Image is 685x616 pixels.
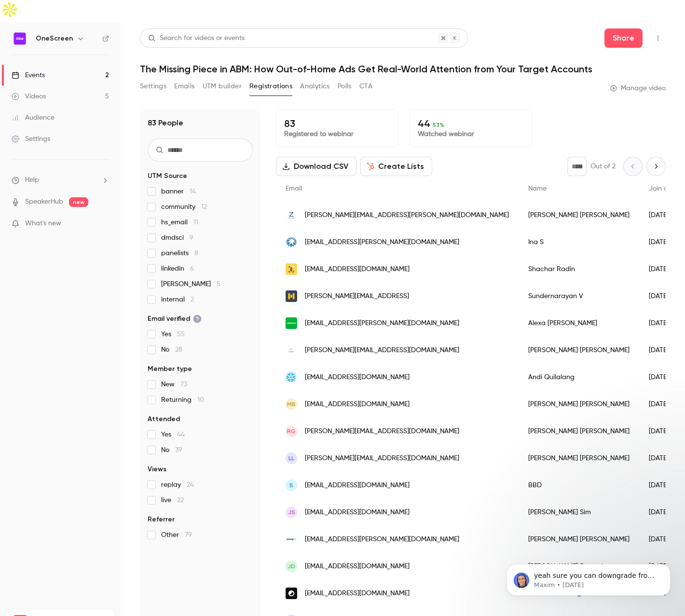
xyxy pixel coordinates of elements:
[359,79,372,94] button: CTA
[25,175,39,185] span: Help
[646,157,666,176] button: Next page
[161,264,194,274] span: linkedin
[249,79,292,94] button: Registrations
[433,122,444,128] span: 53 %
[519,229,639,256] div: Ina S
[305,237,459,247] span: [EMAIL_ADDRESS][PERSON_NAME][DOMAIN_NAME]
[161,395,204,405] span: Returning
[286,371,297,383] img: snowflake.com
[177,431,185,438] span: 44
[519,472,639,499] div: BBD
[519,310,639,337] div: Alexa [PERSON_NAME]
[193,219,198,226] span: 11
[175,346,182,353] span: 28
[161,480,194,490] span: replay
[305,345,459,356] span: [PERSON_NAME][EMAIL_ADDRESS][DOMAIN_NAME]
[519,526,639,553] div: [PERSON_NAME] [PERSON_NAME]
[305,426,459,437] span: [PERSON_NAME][EMAIL_ADDRESS][DOMAIN_NAME]
[286,209,297,221] img: zionandzion.com
[190,265,194,272] span: 6
[305,264,410,274] span: [EMAIL_ADDRESS][DOMAIN_NAME]
[288,508,295,517] span: JS
[161,329,185,339] span: Yes
[161,495,184,505] span: live
[203,79,242,94] button: UTM builder
[161,187,196,196] span: banner
[338,79,352,94] button: Polls
[161,233,193,243] span: dmdsci
[148,364,192,374] span: Member type
[276,157,356,176] button: Download CSV
[519,391,639,418] div: [PERSON_NAME] [PERSON_NAME]
[161,445,182,455] span: No
[360,157,432,176] button: Create Lists
[284,129,390,139] p: Registered to webinar
[177,331,185,338] span: 55
[190,188,196,195] span: 14
[286,344,297,356] img: bhwilliams.com
[305,507,410,518] span: [EMAIL_ADDRESS][DOMAIN_NAME]
[36,34,73,43] h6: OneScreen
[12,113,55,123] div: Audience
[284,118,390,129] p: 83
[177,497,184,504] span: 22
[305,453,459,464] span: [PERSON_NAME][EMAIL_ADDRESS][DOMAIN_NAME]
[12,70,45,80] div: Events
[187,481,194,488] span: 24
[305,480,410,491] span: [EMAIL_ADDRESS][DOMAIN_NAME]
[161,380,187,389] span: New
[12,31,27,46] img: OneScreen
[201,204,207,210] span: 12
[286,185,302,192] span: Email
[194,250,198,257] span: 8
[305,210,509,220] span: [PERSON_NAME][EMAIL_ADDRESS][PERSON_NAME][DOMAIN_NAME]
[287,427,296,436] span: RG
[288,454,294,463] span: LL
[69,197,88,207] span: new
[148,117,183,129] h1: 83 People
[185,532,192,538] span: 79
[148,515,175,524] span: Referrer
[161,248,198,258] span: panelists
[519,256,639,283] div: Shachar Radin
[519,418,639,445] div: [PERSON_NAME] [PERSON_NAME]
[12,92,46,101] div: Videos
[25,219,61,229] span: What's new
[12,175,109,185] li: help-dropdown-opener
[25,197,63,207] a: SpeakerHub
[305,291,409,301] span: [PERSON_NAME][EMAIL_ADDRESS]
[12,134,50,144] div: Settings
[174,79,194,94] button: Emails
[161,295,194,304] span: internal
[161,218,198,227] span: hs_email
[287,400,296,409] span: MB
[140,79,166,94] button: Settings
[148,33,245,43] div: Search for videos or events
[161,345,182,355] span: No
[191,296,194,303] span: 2
[148,171,187,181] span: UTM Source
[148,465,166,474] span: Views
[286,534,297,545] img: strongdm.com
[190,234,193,241] span: 9
[97,219,109,228] iframe: Noticeable Trigger
[148,414,180,424] span: Attended
[418,129,523,139] p: Watched webinar
[161,202,207,212] span: community
[418,118,523,129] p: 44
[305,372,410,383] span: [EMAIL_ADDRESS][DOMAIN_NAME]
[305,399,410,410] span: [EMAIL_ADDRESS][DOMAIN_NAME]
[288,562,295,571] span: JD
[286,263,297,275] img: buildots.com
[305,589,410,599] span: [EMAIL_ADDRESS][DOMAIN_NAME]
[519,445,639,472] div: [PERSON_NAME] [PERSON_NAME]
[492,544,685,611] iframe: Intercom notifications message
[286,588,297,599] img: getcontrast.io
[519,202,639,229] div: [PERSON_NAME] [PERSON_NAME]
[519,499,639,526] div: [PERSON_NAME] Sim
[161,430,185,439] span: Yes
[289,481,293,490] span: B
